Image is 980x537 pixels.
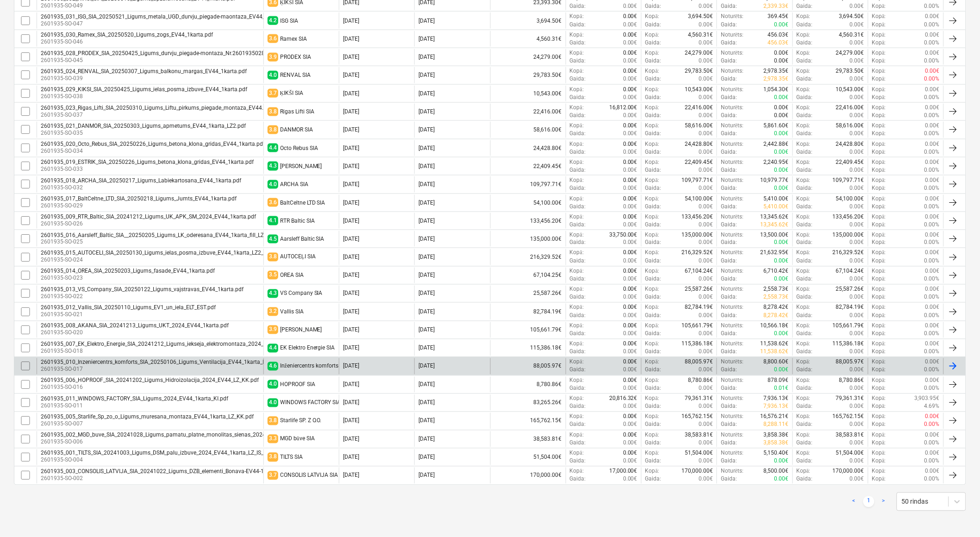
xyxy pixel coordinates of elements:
div: 24,428.80€ [490,140,566,156]
p: Gaida : [570,21,586,29]
p: 1,054.30€ [764,86,789,94]
p: Gaida : [570,112,586,119]
p: Gaida : [570,184,586,192]
p: 0.00€ [774,166,789,174]
div: ISG SIA [280,18,298,24]
div: [DATE] [418,108,435,115]
div: 2601935_029_KIKSI_SIA_20250425_Ligums_ielas_posma_izbuve_EV44_1karta.pdf [41,86,247,93]
p: Kopā : [872,67,886,75]
p: Kopā : [570,140,584,148]
div: 22,416.00€ [490,104,566,119]
p: 0.00€ [623,94,637,101]
p: Gaida : [570,148,586,156]
p: 0.00% [924,130,940,137]
p: 0.00€ [699,112,713,119]
p: Kopā : [570,104,584,112]
p: 2601935-SO-047 [41,20,307,28]
p: Noturēts : [721,176,743,184]
p: Kopā : [872,21,886,29]
p: Kopā : [797,86,811,94]
div: 88,005.97€ [490,358,566,374]
p: 0.00€ [850,39,864,47]
p: 0.00% [924,2,940,10]
p: 2601935-SO-049 [41,2,235,10]
p: 0.00% [924,21,940,29]
div: [DATE] [343,72,359,78]
p: Kopā : [872,176,886,184]
a: Page 1 is your current page [863,496,874,507]
p: Kopā : [645,140,659,148]
p: Gaida : [721,184,737,192]
p: Gaida : [797,39,813,47]
span: 3.7 [268,89,278,98]
p: Gaida : [721,21,737,29]
p: Gaida : [721,112,737,119]
p: 10,979.77€ [761,176,789,184]
div: [DATE] [418,54,435,60]
div: 2601935_030_Ramex_SIA_20250520_Ligums_zogs_EV44_1karta.pdf [41,31,213,38]
span: 4.2 [268,16,278,25]
div: 2601935_024_RENVAL_SIA_20250307_Ligums_balkonu_margas_EV44_1karta.pdf [41,68,247,75]
p: 0.00€ [623,75,637,83]
p: Gaida : [645,21,662,29]
p: 0.00€ [699,2,713,10]
div: 67,104.25€ [490,268,566,283]
p: 24,428.80€ [836,140,864,148]
div: RENVAL SIA [280,72,311,78]
p: 16,812.00€ [609,104,637,112]
div: 165,762.15€ [490,413,566,429]
div: [DATE] [343,36,359,42]
p: 109,797.71€ [681,176,713,184]
div: [DATE] [343,90,359,97]
p: 2601935-SO-034 [41,147,265,155]
p: 2601935-SO-032 [41,184,241,192]
p: Kopā : [872,140,886,148]
p: 2601935-SO-039 [41,75,247,82]
p: Kopā : [797,158,811,166]
p: 0.00€ [699,148,713,156]
p: Kopā : [645,176,659,184]
p: 0.00€ [774,130,789,137]
p: 0.00€ [699,39,713,47]
p: Gaida : [645,2,662,10]
p: 0.00€ [774,57,789,65]
p: 2,978.35€ [764,67,789,75]
p: Gaida : [645,75,662,83]
p: 0.00€ [623,122,637,130]
p: 22,409.45€ [685,158,713,166]
p: 0.00€ [623,148,637,156]
div: 24,279.00€ [490,49,566,65]
p: 0.00% [924,94,940,101]
p: 0.00€ [925,158,940,166]
p: 109,797.71€ [833,176,864,184]
p: 0.00€ [623,176,637,184]
p: Gaida : [645,94,662,101]
p: Kopā : [872,166,886,174]
div: [DATE] [343,18,359,24]
div: 54,100.00€ [490,195,566,211]
p: Gaida : [570,57,586,65]
span: 4.4 [268,144,278,152]
div: 8,780.86€ [490,377,566,393]
p: Kopā : [872,148,886,156]
p: Gaida : [645,112,662,119]
p: Gaida : [645,166,662,174]
div: [DATE] [343,108,359,115]
p: 0.00€ [925,176,940,184]
p: Kopā : [645,67,659,75]
p: Noturēts : [721,12,743,20]
p: Kopā : [645,86,659,94]
p: 0.00% [924,75,940,83]
p: Noturēts : [721,86,743,94]
div: [DATE] [343,163,359,169]
p: 0.00€ [850,166,864,174]
p: Noturēts : [721,158,743,166]
p: 456.03€ [768,31,789,39]
p: 29,783.50€ [685,67,713,75]
p: Kopā : [872,104,886,112]
div: ĶIKŠI SIA [280,90,303,97]
p: 0.00% [924,148,940,156]
div: 82,784.19€ [490,304,566,319]
div: Ramex SIA [280,36,307,42]
p: 0.00€ [699,166,713,174]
